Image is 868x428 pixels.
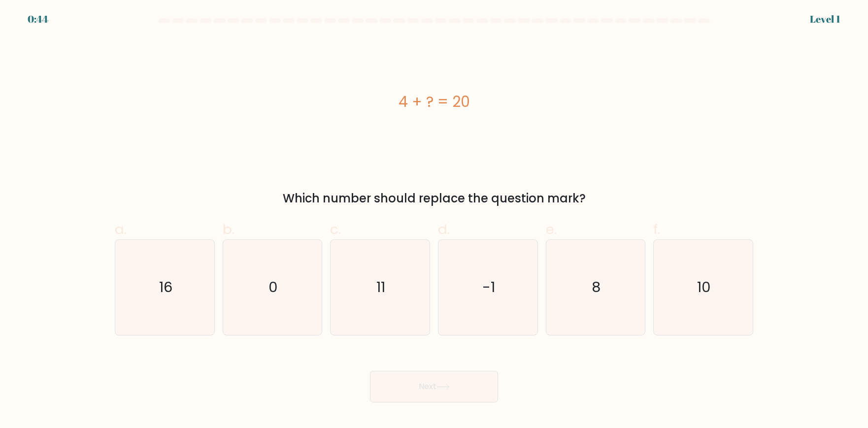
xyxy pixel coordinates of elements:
[810,12,840,27] div: Level 1
[592,277,601,297] text: 8
[377,277,386,297] text: 11
[438,220,450,239] span: d.
[698,277,711,297] text: 10
[482,277,495,297] text: -1
[546,220,557,239] span: e.
[370,371,498,402] button: Next
[223,220,234,239] span: b.
[115,91,753,113] div: 4 + ? = 20
[330,220,341,239] span: c.
[28,12,48,27] div: 0:44
[159,277,172,297] text: 16
[653,220,660,239] span: f.
[268,277,278,297] text: 0
[121,190,747,207] div: Which number should replace the question mark?
[115,220,127,239] span: a.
